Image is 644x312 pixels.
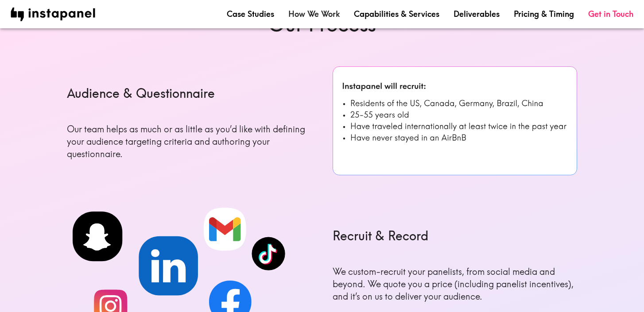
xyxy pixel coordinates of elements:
[514,8,574,19] a: Pricing & Timing
[11,8,95,21] img: instapanel
[588,8,633,19] a: Get in Touch
[227,8,274,19] a: Case Studies
[67,85,311,102] h6: Audience & Questionnaire
[333,266,577,303] p: We custom-recruit your panelists, from social media and beyond. We quote you a price (including p...
[354,8,439,19] a: Capabilities & Services
[288,8,340,19] a: How We Work
[333,227,577,244] h6: Recruit & Record
[67,123,311,160] p: Our team helps as much or as little as you’d like with defining your audience targeting criteria ...
[333,66,577,175] img: Spreadsheet Export
[454,8,500,19] a: Deliverables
